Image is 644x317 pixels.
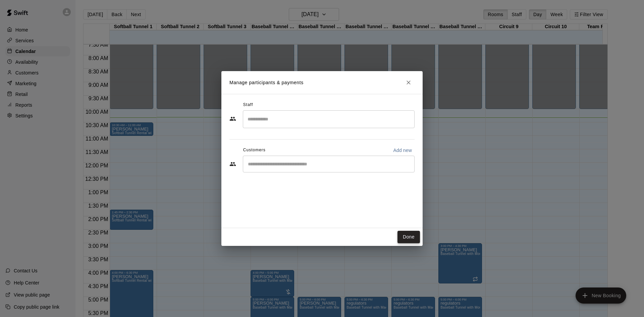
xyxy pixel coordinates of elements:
span: Customers [243,145,266,156]
svg: Customers [229,161,236,167]
p: Manage participants & payments [229,79,304,86]
p: Add new [393,147,412,154]
div: Search staff [243,110,415,128]
div: Start typing to search customers... [243,156,415,172]
button: Done [397,231,420,243]
button: Close [402,76,415,89]
button: Add new [390,145,415,156]
span: Staff [243,100,253,110]
svg: Staff [229,115,236,122]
